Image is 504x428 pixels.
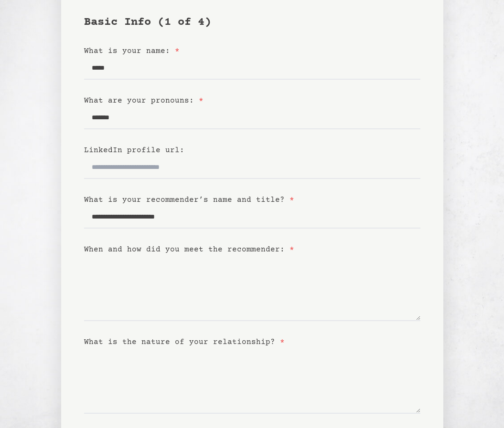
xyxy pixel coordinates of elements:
label: What are your pronouns: [84,96,204,105]
h1: Basic Info (1 of 4) [84,15,420,30]
label: What is the nature of your relationship? [84,338,285,346]
label: What is your recommender’s name and title? [84,196,294,204]
label: LinkedIn profile url: [84,146,184,155]
label: When and how did you meet the recommender: [84,245,294,254]
label: What is your name: [84,47,180,55]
